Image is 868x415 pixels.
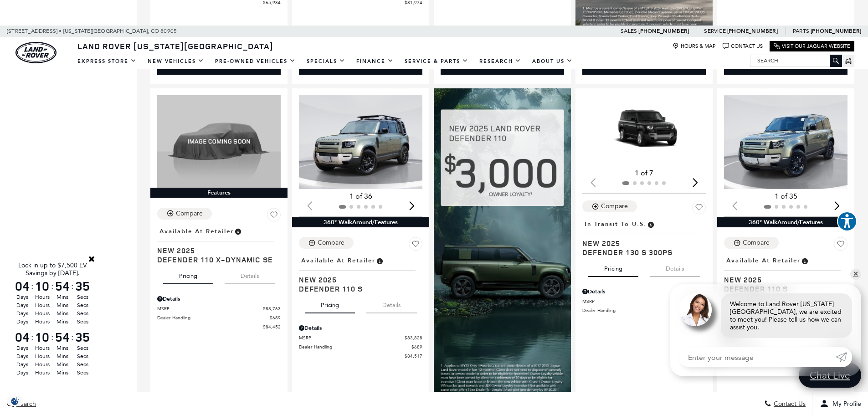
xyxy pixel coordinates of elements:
[679,293,712,326] img: Agent profile photo
[74,352,91,360] span: Secs
[582,200,637,212] button: Compare Vehicle
[582,287,706,296] div: Pricing Details - Defender 130 S 300PS
[14,293,31,301] span: Days
[157,255,274,264] span: Defender 110 X-Dynamic SE
[74,309,91,318] span: Secs
[163,264,213,284] button: pricing tab
[34,309,51,318] span: Hours
[54,344,71,352] span: Mins
[527,53,578,69] a: About Us
[15,42,56,63] img: Land Rover
[299,324,422,332] div: Pricing Details - Defender 110 S
[74,344,91,352] span: Secs
[14,331,31,343] span: 04
[157,305,263,312] span: MSRP
[650,257,700,277] button: details tab
[74,369,91,377] span: Secs
[54,360,71,369] span: Mins
[72,53,142,69] a: EXPRESS STORE
[318,239,344,247] div: Compare
[14,352,31,360] span: Days
[588,257,638,277] button: pricing tab
[34,369,51,377] span: Hours
[74,301,91,309] span: Secs
[54,369,71,377] span: Mins
[299,275,416,284] span: New 2025
[74,318,91,326] span: Secs
[51,330,54,344] span: :
[72,53,578,69] nav: Main Navigation
[157,295,281,303] div: Pricing Details - Defender 110 X-Dynamic SE
[157,323,281,330] a: $84,452
[7,28,177,34] a: [STREET_ADDRESS] • [US_STATE][GEOGRAPHIC_DATA], CO 80905
[582,298,706,305] a: MSRP $84,190
[406,196,418,216] div: Next slide
[34,293,51,301] span: Hours
[74,280,91,292] span: 35
[692,200,706,218] button: Save Vehicle
[299,334,405,341] span: MSRP
[31,330,34,344] span: :
[582,95,707,165] img: 2025 LAND ROVER Defender 130 S 300PS 1
[582,307,706,314] a: Dealer Handling $689
[157,314,281,321] a: Dealer Handling $689
[582,248,699,257] span: Defender 130 S 300PS
[263,323,281,330] span: $84,452
[176,210,203,218] div: Compare
[299,343,422,350] a: Dealer Handling $689
[54,309,71,318] span: Mins
[582,95,707,165] div: 1 / 2
[831,196,843,216] div: Next slide
[723,43,763,50] a: Contact Us
[77,41,273,51] span: Land Rover [US_STATE][GEOGRAPHIC_DATA]
[54,318,71,326] span: Mins
[582,218,706,257] a: In Transit to U.S.New 2025Defender 130 S 300PS
[299,95,424,189] img: 2025 LAND ROVER Defender 110 S 1
[305,293,355,313] button: pricing tab
[793,28,809,34] span: Parts
[292,217,429,227] div: 360° WalkAround/Features
[15,42,56,63] a: land-rover
[159,226,234,236] span: Available at Retailer
[210,53,301,69] a: Pre-Owned Vehicles
[34,280,51,292] span: 10
[647,219,655,229] span: Vehicle has shipped from factory of origin. Estimated time of delivery to Retailer is on average ...
[74,331,91,343] span: 35
[724,191,847,201] div: 1 of 35
[582,168,706,178] div: 1 of 7
[621,28,637,34] span: Sales
[582,307,695,314] span: Dealer Handling
[14,309,31,318] span: Days
[724,254,847,293] a: Available at RetailerNew 2025Defender 110 S
[405,353,422,359] span: $84,517
[727,27,778,35] a: [PHONE_NUMBER]
[151,26,159,37] span: CO
[54,331,71,343] span: 54
[582,298,688,305] span: MSRP
[7,26,62,37] span: [STREET_ADDRESS] •
[14,280,31,292] span: 04
[689,172,701,192] div: Next slide
[74,293,91,301] span: Secs
[14,301,31,309] span: Days
[726,256,801,266] span: Available at Retailer
[679,347,836,367] input: Enter your message
[801,256,809,266] span: Vehicle is in stock and ready for immediate delivery. Due to demand, availability is subject to c...
[14,344,31,352] span: Days
[299,284,416,293] span: Defender 110 S
[399,53,474,69] a: Service & Parts
[299,334,422,341] a: MSRP $83,828
[299,343,411,350] span: Dealer Handling
[263,305,281,312] span: $83,763
[54,352,71,360] span: Mins
[225,264,275,284] button: details tab
[582,316,706,323] a: $84,879
[750,55,842,66] input: Search
[234,226,242,236] span: Vehicle is in stock and ready for immediate delivery. Due to demand, availability is subject to c...
[34,360,51,369] span: Hours
[474,53,527,69] a: Research
[724,275,841,284] span: New 2025
[157,314,270,321] span: Dealer Handling
[717,217,854,227] div: 360° WalkAround/Features
[299,95,424,189] div: 1 / 2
